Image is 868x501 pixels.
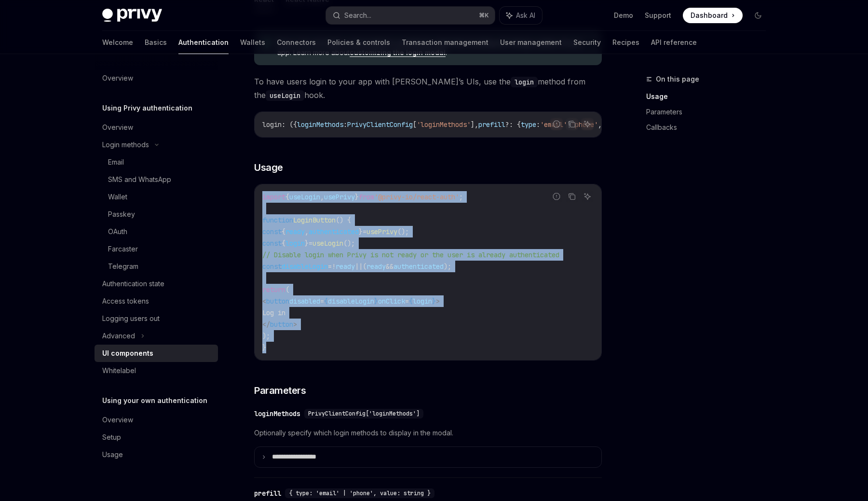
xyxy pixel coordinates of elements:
span: < [262,297,266,306]
span: ready [285,227,305,236]
a: Security [573,31,601,54]
span: ; [459,193,463,201]
span: Usage [254,161,283,174]
a: Authentication [178,31,229,54]
span: ], [471,120,478,129]
span: () { [336,216,351,224]
span: } [262,343,266,352]
span: } [432,297,436,306]
a: Overview [95,70,218,87]
span: </ [262,320,270,329]
span: usePrivy [324,193,355,201]
div: Logging users out [102,313,160,324]
h5: Using Privy authentication [102,102,192,114]
div: Setup [102,431,121,443]
span: login [262,120,282,129]
a: Callbacks [646,120,773,135]
span: PrivyClientConfig['loginMethods'] [308,410,420,417]
span: // Disable login when Privy is not ready or the user is already authenticated [262,250,559,259]
a: Basics [145,31,167,54]
button: Ask AI [500,7,542,24]
span: authenticated [393,262,444,271]
a: Setup [95,429,218,446]
div: Wallet [108,191,127,203]
code: useLogin [266,90,304,101]
span: disableLogin [328,297,374,306]
span: onClick [378,297,405,306]
a: Demo [614,11,633,20]
span: authenticated [309,227,359,236]
a: SMS and WhatsApp [95,171,218,188]
span: || [355,262,363,271]
button: Report incorrect code [550,118,563,130]
a: Recipes [612,31,639,54]
div: Email [108,156,124,168]
span: } [305,239,309,248]
a: API reference [651,31,697,54]
div: Login methods [102,139,149,151]
div: loginMethods [254,409,300,418]
button: Ask AI [581,118,594,130]
a: Email [95,153,218,171]
span: } [374,297,378,306]
span: prefill [478,120,505,129]
span: : [343,120,347,129]
span: (); [343,239,355,248]
span: { [285,193,289,201]
span: } [355,193,359,201]
span: (); [397,227,409,236]
span: = [405,297,409,306]
a: Overview [95,411,218,429]
div: Farcaster [108,243,138,255]
span: '@privy-io/react-auth' [374,193,459,201]
span: ! [332,262,336,271]
div: Overview [102,72,133,84]
span: { [409,297,413,306]
span: disabled [289,297,320,306]
span: const [262,239,282,248]
span: ( [363,262,366,271]
a: Wallet [95,188,218,206]
a: Support [645,11,671,20]
span: button [270,320,293,329]
div: prefill [254,488,281,498]
span: ( [285,285,289,294]
span: = [328,262,332,271]
a: Usage [646,89,773,104]
button: Ask AI [581,190,594,203]
span: ); [262,332,270,340]
span: ready [336,262,355,271]
div: OAuth [108,226,127,237]
a: Usage [95,446,218,463]
span: ); [444,262,451,271]
button: Report incorrect code [550,190,563,203]
span: , [320,193,324,201]
a: Logging users out [95,310,218,327]
span: = [320,297,324,306]
a: Policies & controls [327,31,390,54]
span: type [521,120,536,129]
a: Dashboard [683,8,743,23]
a: Telegram [95,258,218,275]
a: Farcaster [95,240,218,258]
span: { type: 'email' | 'phone', value: string } [289,489,431,497]
a: Whitelabel [95,362,218,379]
span: login [413,297,432,306]
button: Toggle dark mode [750,8,766,23]
div: Telegram [108,261,138,272]
a: Access tokens [95,292,218,310]
span: useLogin [289,193,320,201]
span: { [324,297,328,306]
span: { [282,227,285,236]
a: Transaction management [402,31,488,54]
a: User management [500,31,562,54]
span: from [359,193,374,201]
span: Log in [262,308,285,317]
a: UI components [95,345,218,362]
span: > [436,297,440,306]
span: = [363,227,366,236]
span: [ [413,120,417,129]
div: Authentication state [102,278,164,290]
span: , [305,227,309,236]
span: function [262,216,293,224]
